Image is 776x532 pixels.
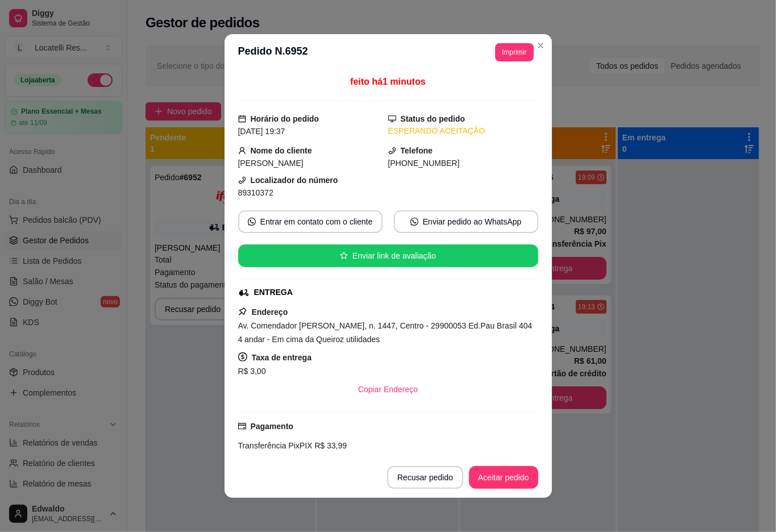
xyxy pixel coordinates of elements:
[387,466,463,489] button: Recusar pedido
[410,218,418,226] span: whats-app
[238,159,304,168] span: [PERSON_NAME]
[350,77,425,86] span: feito há 1 minutos
[238,307,247,316] span: pushpin
[238,244,538,267] button: starEnviar link de avaliação
[252,353,312,362] strong: Taxa de entrega
[388,159,460,168] span: [PHONE_NUMBER]
[238,43,308,61] h3: Pedido N. 6952
[238,452,314,464] span: Status do pagamento
[251,176,338,185] strong: Localizador do número
[469,466,538,489] button: Aceitar pedido
[238,352,247,361] span: dollar
[238,176,246,184] span: phone
[238,147,246,155] span: user
[251,146,312,155] strong: Nome do cliente
[238,321,533,344] span: Av. Comendador [PERSON_NAME], n. 1447, Centro - 29900053 Ed.Pau Brasil 404 4 andar - Em cima da Q...
[238,441,313,450] span: Transferência Pix PIX
[238,210,383,233] button: whats-appEntrar em contato com o cliente
[238,115,246,123] span: calendar
[254,286,293,298] div: ENTREGA
[238,367,266,376] span: R$ 3,00
[252,307,288,317] strong: Endereço
[349,378,427,401] button: Copiar Endereço
[251,114,319,123] strong: Horário do pedido
[495,43,533,61] button: Imprimir
[401,114,466,123] strong: Status do pedido
[340,252,348,260] span: star
[388,115,396,123] span: desktop
[238,422,246,430] span: credit-card
[248,218,256,226] span: whats-app
[238,127,285,136] span: [DATE] 19:37
[388,147,396,155] span: phone
[238,188,273,197] span: 89310372
[532,36,550,55] button: Close
[394,210,538,233] button: whats-appEnviar pedido ao WhatsApp
[388,125,538,137] div: ESPERANDO ACEITAÇÃO
[401,146,433,155] strong: Telefone
[313,441,347,450] span: R$ 33,99
[251,422,293,431] strong: Pagamento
